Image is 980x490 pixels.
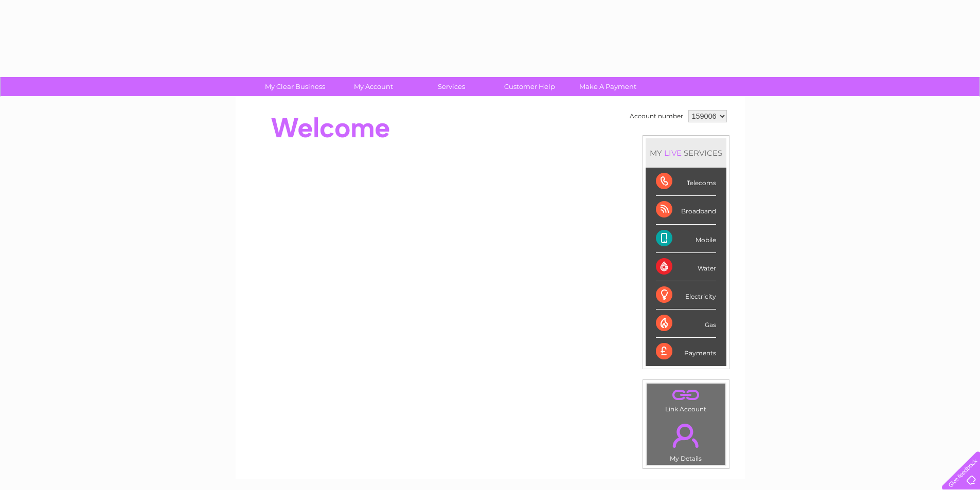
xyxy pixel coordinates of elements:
div: Mobile [656,225,716,253]
a: My Clear Business [253,77,337,96]
a: Services [409,77,494,96]
div: Payments [656,338,716,366]
div: Telecoms [656,168,716,196]
div: Broadband [656,196,716,224]
div: Electricity [656,281,716,310]
div: LIVE [662,148,684,158]
div: MY SERVICES [646,138,726,168]
a: Customer Help [487,77,572,96]
div: Water [656,253,716,281]
td: Account number [627,107,686,125]
a: My Account [331,77,416,96]
a: . [649,386,723,404]
td: My Details [646,415,726,465]
div: Gas [656,310,716,338]
a: Make A Payment [565,77,650,96]
a: . [649,418,723,453]
td: Link Account [646,383,726,415]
